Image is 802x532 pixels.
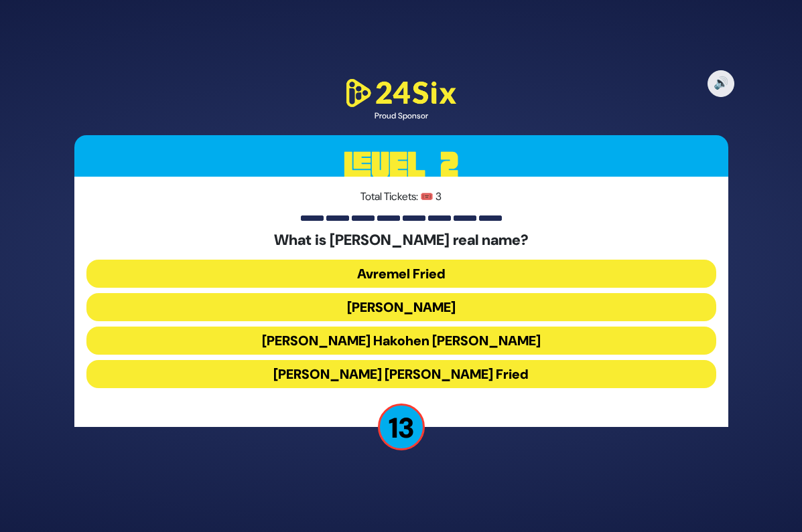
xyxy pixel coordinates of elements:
[86,327,716,355] button: [PERSON_NAME] Hakohen [PERSON_NAME]
[74,135,728,195] h3: Level 2
[341,110,462,122] div: Proud Sponsor
[86,293,716,321] button: [PERSON_NAME]
[378,404,425,450] p: 13
[86,232,716,249] h5: What is [PERSON_NAME] real name?
[86,260,716,288] button: Avremel Fried
[341,76,462,110] img: 24Six
[708,70,734,97] button: 🔊
[86,360,716,388] button: [PERSON_NAME] [PERSON_NAME] Fried
[86,189,716,205] p: Total Tickets: 🎟️ 3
